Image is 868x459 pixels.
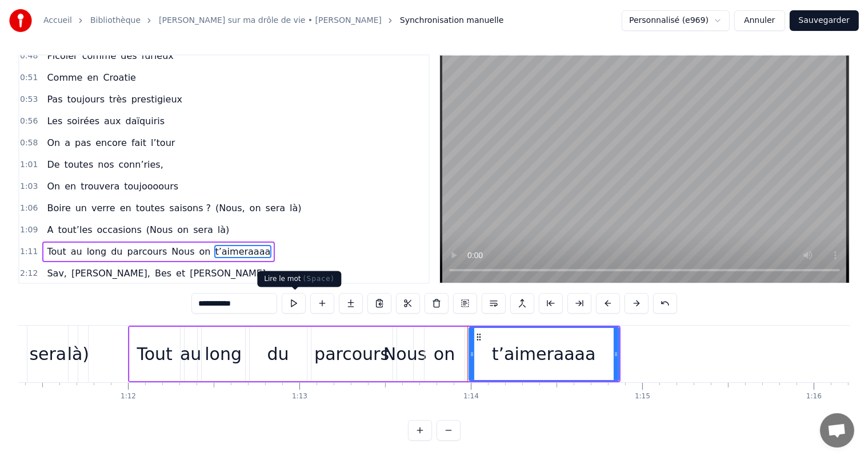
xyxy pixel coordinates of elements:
[20,203,38,214] span: 1:06
[314,341,389,367] div: parcours
[150,136,176,149] span: l’tour
[46,93,63,106] span: Pas
[70,267,151,280] span: [PERSON_NAME],
[383,341,426,367] div: Nous
[118,158,165,171] span: conn’ries,
[123,180,179,193] span: toujoooours
[63,180,77,193] span: en
[175,267,186,280] span: et
[103,114,122,128] span: aux
[635,392,650,401] div: 1:15
[20,72,38,84] span: 0:51
[289,201,303,215] span: là)
[20,224,38,236] span: 1:09
[145,223,174,236] span: (Nous
[189,267,267,280] span: [PERSON_NAME]
[135,201,166,215] span: toutes
[90,201,117,215] span: verre
[90,15,141,26] a: Bibliothèque
[66,93,106,106] span: toujours
[74,136,92,149] span: pas
[154,267,173,280] span: Bes
[66,114,101,128] span: soirées
[102,71,137,84] span: Croatie
[463,392,479,401] div: 1:14
[20,246,38,258] span: 1:11
[130,136,147,149] span: fait
[292,392,307,401] div: 1:13
[217,223,231,236] span: là)
[86,71,99,84] span: en
[180,341,201,367] div: au
[20,181,38,192] span: 1:03
[170,245,195,258] span: Nous
[67,341,89,367] div: là)
[46,180,61,193] span: On
[400,15,504,26] span: Synchronisation manuelle
[43,15,503,26] nav: breadcrumb
[57,223,93,236] span: tout’les
[70,245,83,258] span: au
[86,245,108,258] span: long
[108,93,128,106] span: très
[141,49,175,62] span: furieux
[46,71,83,84] span: Comme
[303,275,334,283] span: ( Space )
[94,136,128,149] span: encore
[43,15,72,26] a: Accueil
[205,341,242,367] div: long
[46,267,68,280] span: Sav,
[192,223,214,236] span: sera
[9,9,32,32] img: youka
[434,341,455,367] div: on
[137,341,173,367] div: Tout
[119,201,133,215] span: en
[74,201,88,215] span: un
[79,180,121,193] span: trouvera
[121,392,136,401] div: 1:12
[790,10,859,31] button: Sauvegarder
[20,268,38,279] span: 2:12
[126,245,169,258] span: parcours
[168,201,212,215] span: saisons ?
[46,245,67,258] span: Tout
[20,116,38,127] span: 0:56
[81,49,118,62] span: comme
[806,392,822,401] div: 1:16
[46,158,61,171] span: De
[198,245,212,258] span: on
[267,341,289,367] div: du
[97,158,115,171] span: nos
[492,341,596,367] div: t’aimeraaaa
[46,136,61,149] span: On
[20,94,38,105] span: 0:53
[265,201,287,215] span: sera
[820,413,854,448] a: Ouvrir le chat
[63,136,71,149] span: a
[110,245,123,258] span: du
[46,201,71,215] span: Boire
[214,245,272,258] span: t’aimeraaaa
[20,159,38,171] span: 1:01
[130,93,183,106] span: prestigieux
[46,49,78,62] span: Picoler
[734,10,785,31] button: Annuler
[125,114,166,128] span: daïquiris
[20,50,38,62] span: 0:48
[46,114,63,128] span: Les
[249,201,262,215] span: on
[96,223,143,236] span: occasions
[159,15,382,26] a: [PERSON_NAME] sur ma drôle de vie • [PERSON_NAME]
[257,271,341,287] div: Lire le mot
[119,49,138,62] span: des
[63,158,95,171] span: toutes
[176,223,190,236] span: on
[46,223,54,236] span: A
[214,201,246,215] span: (Nous,
[29,341,66,367] div: sera
[20,137,38,149] span: 0:58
